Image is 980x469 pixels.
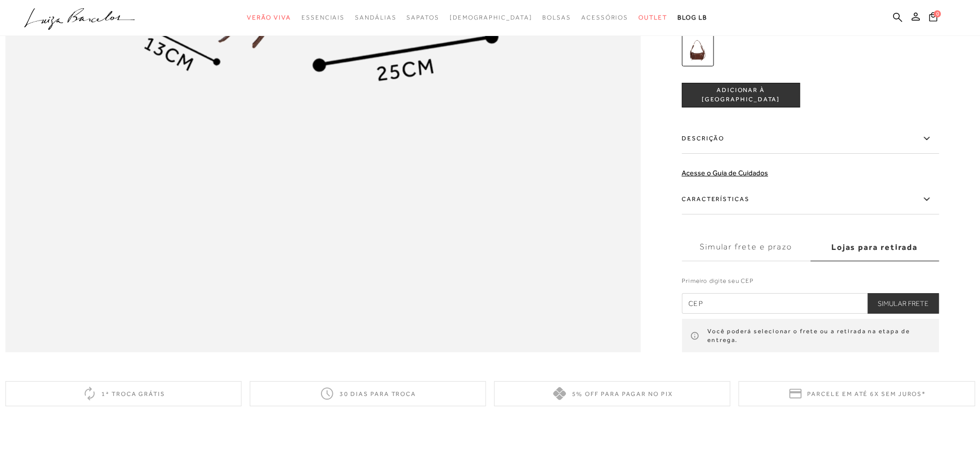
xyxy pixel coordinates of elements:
span: Verão Viva [247,14,291,21]
a: BLOG LB [678,8,707,27]
span: Outlet [638,14,667,21]
span: Bolsas [542,14,571,21]
a: categoryNavScreenReaderText [406,8,439,27]
a: categoryNavScreenReaderText [581,8,628,27]
span: [DEMOGRAPHIC_DATA] [450,14,532,21]
a: categoryNavScreenReaderText [247,8,291,27]
span: Essenciais [301,14,345,21]
input: CEP [682,293,939,314]
span: Acessórios [581,14,628,21]
span: 0 [934,10,941,17]
button: ADICIONAR À [GEOGRAPHIC_DATA] [682,82,800,107]
button: 0 [926,11,940,25]
label: Lojas para retirada [810,233,939,261]
div: Parcele em até 6x sem juros* [739,381,975,406]
img: BOLSA MÉDIA EM COURO CAFÉ COM ALÇA AJUSTÁVEL [682,34,714,66]
div: 30 dias para troca [250,381,486,406]
span: Sapatos [406,14,439,21]
div: 1ª troca grátis [5,381,241,406]
a: categoryNavScreenReaderText [638,8,667,27]
a: categoryNavScreenReaderText [301,8,345,27]
div: 5% off para pagar no PIX [494,381,730,406]
button: Simular Frete [867,293,939,314]
div: Você poderá selecionar o frete ou a retirada na etapa de entrega. [682,319,939,353]
label: Descrição [682,123,939,153]
span: BLOG LB [678,14,707,21]
span: Sandálias [355,14,396,21]
label: Simular frete e prazo [682,233,810,261]
span: ADICIONAR À [GEOGRAPHIC_DATA] [682,86,799,104]
label: Características [682,184,939,214]
label: Primeiro digite seu CEP [682,276,939,290]
a: noSubCategoriesText [450,8,532,27]
a: Acesse o Guia de Cuidados [682,168,768,176]
a: categoryNavScreenReaderText [355,8,396,27]
a: categoryNavScreenReaderText [542,8,571,27]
